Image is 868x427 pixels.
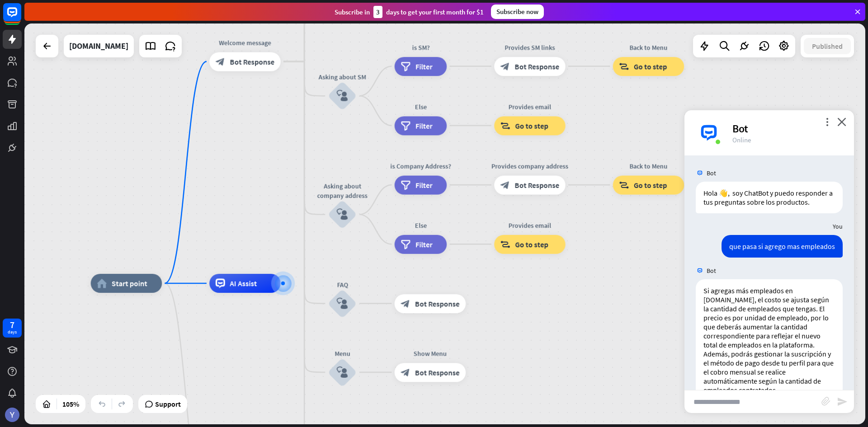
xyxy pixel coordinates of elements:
span: You [833,222,843,230]
i: filter [401,239,410,249]
div: Welcome message [202,38,288,47]
span: Go to step [634,180,667,190]
span: Bot Response [415,367,460,377]
i: block_bot_response [401,367,410,377]
i: filter [401,121,410,130]
button: Open LiveChat chat widget [7,4,34,31]
span: Go to step [515,239,548,249]
span: Start point [112,278,147,288]
div: Online [732,136,843,144]
a: 7 days [3,319,22,338]
div: 3 [373,6,382,18]
div: Subscribe in days to get your first month for $1 [335,6,484,18]
span: Bot [707,169,716,177]
span: Bot Response [230,57,274,66]
span: Bot Response [514,180,559,190]
div: Subscribe now [491,5,544,19]
div: ecommerce.latam.visma.com [69,35,128,57]
i: block_bot_response [401,299,410,308]
i: block_user_input [337,90,348,102]
div: days [8,329,17,335]
i: block_bot_response [216,57,225,66]
span: Filter [415,121,433,130]
div: Provides SM links [487,42,572,52]
i: filter [401,61,410,71]
div: Bot [732,122,843,136]
div: Else [387,221,454,230]
i: filter [401,180,410,190]
span: Support [155,397,181,411]
i: block_bot_response [500,61,510,71]
i: block_user_input [337,366,348,378]
p: Si agregas más empleados en [DOMAIN_NAME], el costo se ajusta según la cantidad de empleados que ... [703,286,835,349]
div: 105% [60,397,82,411]
span: Go to step [515,121,548,130]
i: block_user_input [337,298,348,309]
div: Else [387,102,454,111]
div: FAQ [314,280,371,289]
i: block_attachment [821,397,830,406]
i: block_goto [619,180,629,190]
div: que pasa si agrego mas empleados [722,235,843,258]
div: 7 [10,321,14,329]
i: home_2 [97,278,107,288]
span: Bot Response [514,61,559,71]
p: Además, podrás gestionar la suscripción y el método de pago desde tu perfil para que el cobro men... [703,349,835,394]
span: Go to step [634,61,667,71]
span: Bot [707,267,716,275]
div: is SM? [387,42,454,52]
i: block_bot_response [500,180,510,190]
div: Provides email [487,102,572,111]
i: block_goto [619,61,629,71]
span: AI Assist [230,278,257,288]
div: Show Menu [387,348,473,358]
div: Asking about SM [314,72,371,82]
i: block_user_input [337,209,348,220]
i: block_goto [500,239,510,249]
div: is Company Address? [387,161,454,171]
button: Published [804,38,851,54]
i: more_vert [823,117,831,126]
i: close [837,117,846,126]
i: send [837,396,848,407]
span: Bot Response [415,299,460,308]
span: Filter [415,239,433,249]
i: block_goto [500,121,510,130]
div: Menu [314,348,371,358]
span: Filter [415,180,433,190]
div: Asking about company address [314,181,371,200]
div: Provides email [487,221,572,230]
div: Hola 👋, soy ChatBot y puedo responder a tus preguntas sobre los productos. [696,182,843,213]
span: Filter [415,61,433,71]
div: Back to Menu [606,42,691,52]
div: Back to Menu [606,161,691,171]
div: Provides company address [487,161,572,171]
